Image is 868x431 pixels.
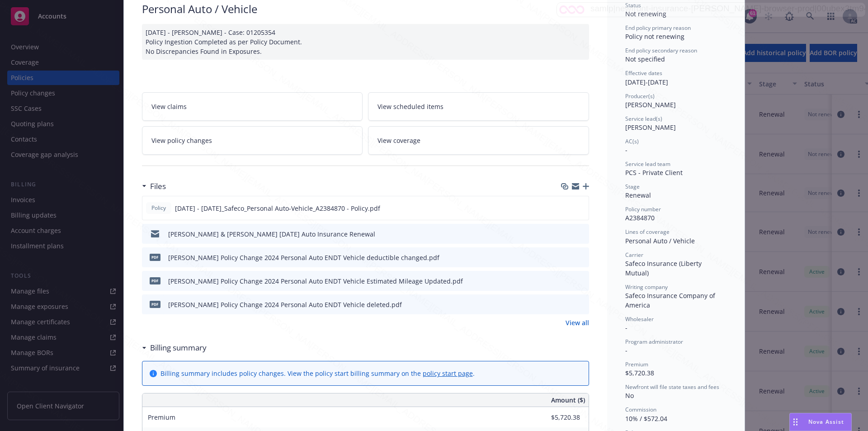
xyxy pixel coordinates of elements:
[625,406,656,413] span: Commission
[142,342,207,354] div: Billing summary
[808,418,844,426] span: Nova Assist
[150,254,160,260] span: pdf
[625,291,717,309] span: Safeco Insurance Company of America
[551,395,585,405] span: Amount ($)
[625,315,654,323] span: Wholesaler
[150,180,166,192] h3: Files
[625,55,665,63] span: Not specified
[625,123,676,132] span: [PERSON_NAME]
[625,346,627,355] span: -
[625,146,627,154] span: -
[148,413,175,422] span: Premium
[625,251,643,259] span: Carrier
[625,32,684,41] span: Policy not renewing
[625,168,683,177] span: PCS - Private Client
[151,102,187,111] span: View claims
[423,369,473,378] a: policy start page
[789,413,852,431] button: Nova Assist
[625,24,691,32] span: End policy primary reason
[563,276,570,286] button: download file
[527,411,585,424] input: 0.00
[625,205,661,213] span: Policy number
[625,137,639,145] span: AC(s)
[625,9,666,18] span: Not renewing
[150,204,168,212] span: Policy
[625,414,667,423] span: 10% / $572.04
[175,204,380,213] span: [DATE] - [DATE]_Safeco_Personal Auto-Vehicle_A2384870 - Policy.pdf
[625,115,662,123] span: Service lead(s)
[625,183,640,190] span: Stage
[142,1,589,17] div: Personal Auto / Vehicle
[151,136,212,145] span: View policy changes
[150,277,160,284] span: pdf
[368,92,589,121] a: View scheduled items
[625,47,697,54] span: End policy secondary reason
[625,228,670,236] span: Lines of coverage
[563,253,570,262] button: download file
[625,360,648,368] span: Premium
[625,237,695,245] span: Personal Auto / Vehicle
[625,213,655,222] span: A2384870
[168,300,402,309] div: [PERSON_NAME] Policy Change 2024 Personal Auto ENDT Vehicle deleted.pdf
[168,253,439,262] div: [PERSON_NAME] Policy Change 2024 Personal Auto ENDT Vehicle deductible changed.pdf
[142,126,363,155] a: View policy changes
[625,160,670,168] span: Service lead team
[563,229,570,239] button: download file
[625,338,683,346] span: Program administrator
[577,204,585,213] button: preview file
[377,102,443,111] span: View scheduled items
[160,369,475,378] div: Billing summary includes policy changes. View the policy start billing summary on the .
[625,383,719,391] span: Newfront will file state taxes and fees
[563,300,570,309] button: download file
[368,126,589,155] a: View coverage
[150,342,207,354] h3: Billing summary
[142,180,166,192] div: Files
[577,276,585,286] button: preview file
[562,204,570,213] button: download file
[150,301,160,308] span: pdf
[625,191,651,199] span: Renewal
[168,276,463,286] div: [PERSON_NAME] Policy Change 2024 Personal Auto ENDT Vehicle Estimated Mileage Updated.pdf
[625,69,726,86] div: [DATE] - [DATE]
[625,259,703,277] span: Safeco Insurance (Liberty Mutual)
[625,100,676,109] span: [PERSON_NAME]
[577,300,585,309] button: preview file
[625,1,641,9] span: Status
[168,229,375,239] div: [PERSON_NAME] & [PERSON_NAME] [DATE] Auto Insurance Renewal
[625,323,627,332] span: -
[790,413,801,431] div: Drag to move
[566,318,589,327] a: View all
[625,69,662,77] span: Effective dates
[377,136,420,145] span: View coverage
[625,391,634,400] span: No
[142,92,363,121] a: View claims
[577,229,585,239] button: preview file
[142,24,589,60] div: [DATE] - [PERSON_NAME] - Case: 01205354 Policy Ingestion Completed as per Policy Document. No Dis...
[625,283,668,291] span: Writing company
[625,369,654,377] span: $5,720.38
[625,92,655,100] span: Producer(s)
[577,253,585,262] button: preview file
